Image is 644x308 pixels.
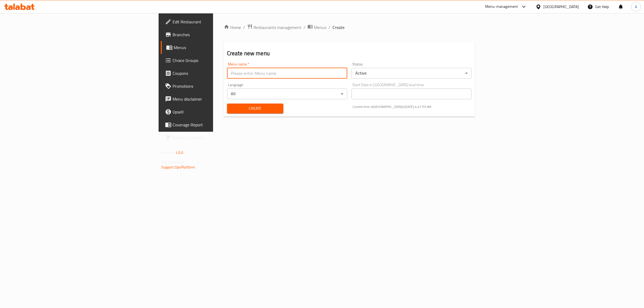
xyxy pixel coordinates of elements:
[332,24,345,31] span: Create
[173,57,262,64] span: Choice Groups
[161,149,174,156] span: Version:
[173,96,262,102] span: Menu disclaimer
[485,3,518,10] div: Menu-management
[173,122,262,128] span: Coverage Report
[161,118,266,131] a: Coverage Report
[635,4,637,10] span: A
[308,24,326,31] a: Menus
[161,105,266,118] a: Upsell
[173,19,262,25] span: Edit Restaurant
[161,41,266,54] a: Menus
[173,83,262,89] span: Promotions
[543,4,579,10] div: [GEOGRAPHIC_DATA]
[227,104,283,113] button: Create
[161,93,266,105] a: Menu disclaimer
[161,28,266,41] a: Branches
[161,164,195,171] a: Support.OpsPlatform
[175,149,184,156] span: 1.0.0
[352,68,472,79] div: Active
[353,104,472,109] p: Current time in [GEOGRAPHIC_DATA] is [DATE] 4:47:53 AM
[303,24,305,31] li: /
[227,89,347,99] div: All
[227,68,347,79] input: Please enter Menu name
[231,105,279,112] span: Create
[254,24,301,31] span: Restaurants management
[173,134,262,141] span: Grocery Checklist
[173,70,262,76] span: Coupons
[161,54,266,67] a: Choice Groups
[227,49,472,57] h2: Create new menu
[173,109,262,115] span: Upsell
[328,24,330,31] li: /
[161,158,186,165] span: Get support on:
[161,67,266,80] a: Coupons
[224,24,475,31] nav: breadcrumb
[161,131,266,144] a: Grocery Checklist
[161,15,266,28] a: Edit Restaurant
[174,44,262,51] span: Menus
[173,31,262,38] span: Branches
[314,24,326,31] span: Menus
[247,24,301,31] a: Restaurants management
[161,80,266,93] a: Promotions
